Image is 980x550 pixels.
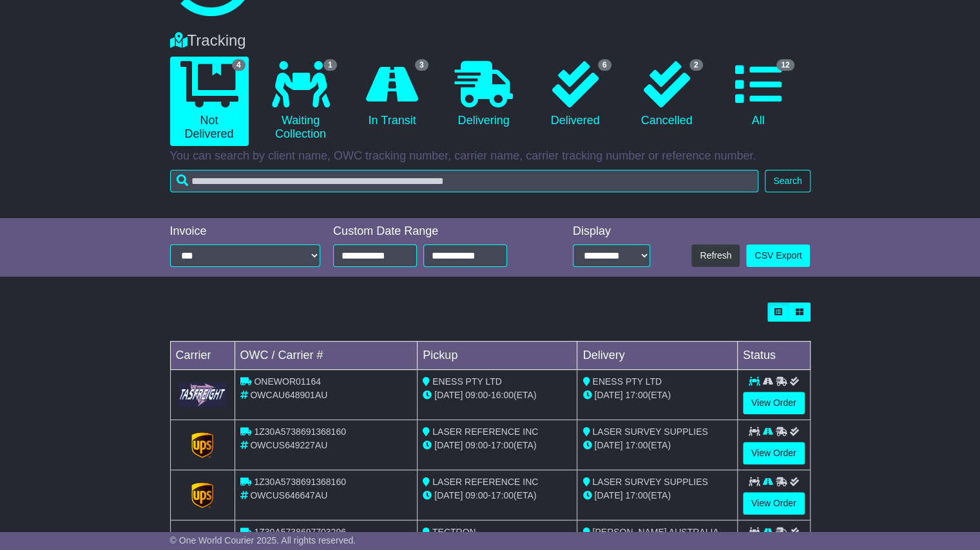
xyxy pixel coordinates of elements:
[737,342,810,370] td: Status
[262,57,340,146] a: 1 Waiting Collection
[164,32,817,50] div: Tracking
[582,439,731,452] div: (ETA)
[170,57,249,146] a: 4 Not Delivered
[536,57,615,133] a: 6 Delivered
[465,490,488,500] span: 09:00
[432,426,538,437] span: LASER REFERENCE INC
[254,376,320,387] span: ONEWOR01164
[423,389,572,402] div: - (ETA)
[232,59,245,71] span: 4
[418,342,577,370] td: Pickup
[625,390,648,400] span: 17:00
[592,477,707,487] span: LASER SURVEY SUPPLIES
[250,390,327,400] span: OWCAU648901AU
[573,225,651,239] div: Display
[689,59,703,71] span: 2
[719,57,798,133] a: 12 All
[423,439,572,452] div: - (ETA)
[743,392,805,414] a: View Order
[491,390,514,400] span: 16:00
[746,244,810,267] a: CSV Export
[178,382,227,407] img: GetCarrierServiceLogo
[445,57,523,133] a: Delivering
[353,57,432,133] a: 3 In Transit
[434,440,463,450] span: [DATE]
[491,490,514,500] span: 17:00
[434,390,463,400] span: [DATE]
[250,490,327,500] span: OWCUS646647AU
[594,490,622,500] span: [DATE]
[170,342,235,370] td: Carrier
[254,426,345,437] span: 1Z30A5738691368160
[594,440,622,450] span: [DATE]
[423,489,572,502] div: - (ETA)
[625,440,648,450] span: 17:00
[191,432,213,458] img: GetCarrierServiceLogo
[432,376,502,387] span: ENESS PTY LTD
[170,535,356,545] span: © One World Courier 2025. All rights reserved.
[691,244,740,267] button: Refresh
[743,442,805,464] a: View Order
[465,440,488,450] span: 09:00
[235,342,418,370] td: OWC / Carrier #
[743,492,805,515] a: View Order
[333,225,538,239] div: Custom Date Range
[598,59,611,71] span: 6
[432,527,476,537] span: TECTRON
[577,342,737,370] td: Delivery
[432,477,538,487] span: LASER REFERENCE INC
[582,389,731,402] div: (ETA)
[465,390,488,400] span: 09:00
[254,477,345,487] span: 1Z30A5738691368160
[776,59,794,71] span: 12
[254,527,345,537] span: 1Z30A5738697703296
[434,490,463,500] span: [DATE]
[765,170,810,192] button: Search
[594,390,622,400] span: [DATE]
[170,225,321,239] div: Invoice
[625,490,648,500] span: 17:00
[592,426,707,437] span: LASER SURVEY SUPPLIES
[170,149,811,163] p: You can search by client name, OWC tracking number, carrier name, carrier tracking number or refe...
[628,57,706,133] a: 2 Cancelled
[323,59,337,71] span: 1
[491,440,514,450] span: 17:00
[250,440,327,450] span: OWCUS649227AU
[592,376,662,387] span: ENESS PTY LTD
[415,59,428,71] span: 3
[191,482,213,508] img: GetCarrierServiceLogo
[582,489,731,502] div: (ETA)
